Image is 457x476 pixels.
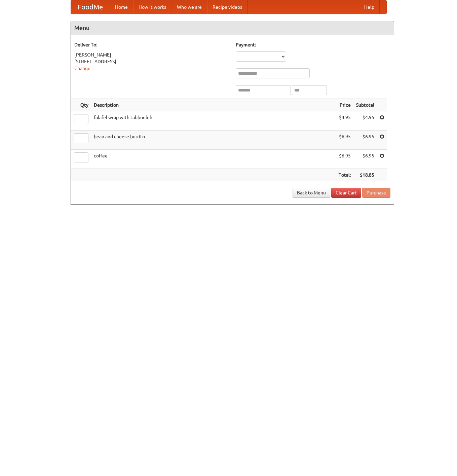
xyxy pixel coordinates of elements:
[236,41,390,48] h5: Payment:
[353,111,377,131] td: $4.95
[91,150,336,169] td: coffee
[331,188,361,198] a: Clear Cart
[71,0,110,14] a: FoodMe
[172,0,207,14] a: Who we are
[71,21,394,35] h4: Menu
[207,0,247,14] a: Recipe videos
[71,99,91,111] th: Qty
[336,169,353,181] th: Total:
[353,99,377,111] th: Subtotal
[353,150,377,169] td: $6.95
[74,66,90,71] a: Change
[336,111,353,131] td: $4.95
[91,99,336,111] th: Description
[336,150,353,169] td: $6.95
[91,131,336,150] td: bean and cheese burrito
[74,51,229,58] div: [PERSON_NAME]
[110,0,133,14] a: Home
[353,169,377,181] th: $18.85
[353,131,377,150] td: $6.95
[336,99,353,111] th: Price
[293,188,330,198] a: Back to Menu
[74,41,229,48] h5: Deliver To:
[362,188,390,198] button: Purchase
[74,58,229,65] div: [STREET_ADDRESS]
[91,111,336,131] td: falafel wrap with tabbouleh
[133,0,172,14] a: How it works
[336,131,353,150] td: $6.95
[359,0,380,14] a: Help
